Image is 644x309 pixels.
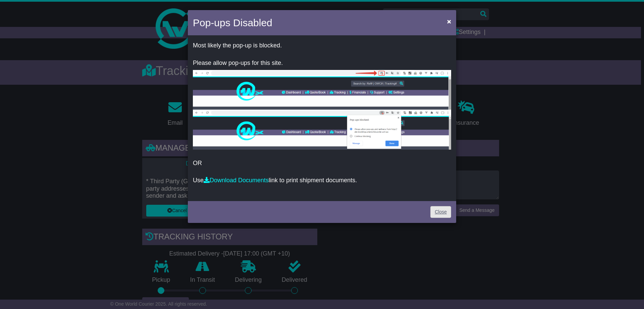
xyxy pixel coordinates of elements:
[193,70,451,110] img: allow-popup-1.png
[193,60,451,67] p: Please allow pop-ups for this site.
[204,177,269,184] a: Download Documents
[193,177,451,184] p: Use link to print shipment documents.
[188,37,456,199] div: OR
[447,17,451,25] span: ×
[444,14,454,28] button: Close
[193,110,451,150] img: allow-popup-2.png
[430,206,451,218] a: Close
[193,15,272,30] h4: Pop-ups Disabled
[193,42,451,49] p: Most likely the pop-up is blocked.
